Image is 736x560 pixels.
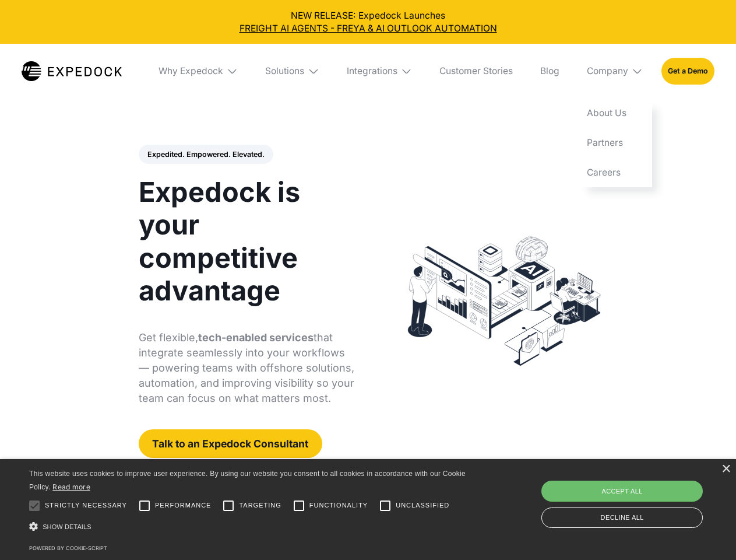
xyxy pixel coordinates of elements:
a: Careers [577,157,652,187]
a: Partners [577,128,652,158]
div: Solutions [256,44,329,99]
a: Blog [531,44,568,99]
span: Targeting [239,501,281,510]
a: Customer Stories [430,44,522,99]
span: Strictly necessary [45,501,127,510]
span: Performance [155,501,212,510]
nav: Company [577,99,652,187]
h1: Expedock is your competitive advantage [139,176,355,307]
div: Integrations [337,44,421,99]
a: Powered by cookie-script [29,545,107,551]
span: Show details [43,523,91,530]
div: Why Expedock [159,65,223,77]
span: Functionality [309,501,368,510]
a: Get a Demo [661,58,714,84]
span: Unclassified [396,501,449,510]
a: FREIGHT AI AGENTS - FREYA & AI OUTLOOK AUTOMATION [9,22,727,35]
div: Why Expedock [149,44,247,99]
div: Integrations [347,65,397,77]
strong: tech-enabled services [198,331,314,344]
div: Solutions [265,65,304,77]
div: Company [577,44,652,99]
div: Company [587,65,628,77]
a: Read more [52,482,90,491]
a: Talk to an Expedock Consultant [139,429,322,458]
a: About Us [577,99,652,128]
span: This website uses cookies to improve user experience. By using our website you consent to all coo... [29,470,466,491]
p: Get flexible, that integrate seamlessly into your workflows — powering teams with offshore soluti... [139,330,355,406]
div: NEW RELEASE: Expedock Launches [9,9,727,35]
iframe: Chat Widget [542,434,736,560]
div: Show details [29,519,470,535]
